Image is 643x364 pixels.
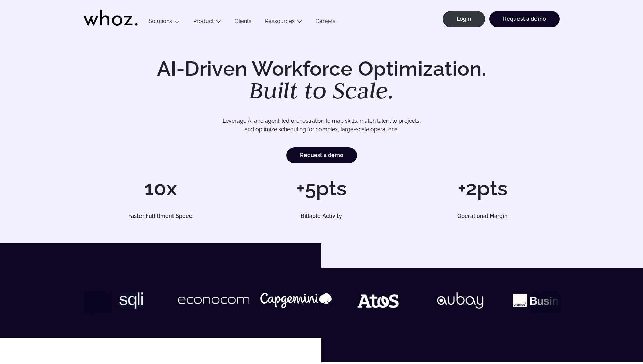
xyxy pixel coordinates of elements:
[265,18,295,24] a: Ressources
[286,147,357,163] a: Request a demo
[91,213,230,219] h5: Faster Fulfillment Speed
[244,178,398,198] h1: +5pts
[252,213,391,219] h5: Billable Activity
[443,11,485,27] a: Login
[309,18,342,27] a: Careers
[193,18,214,24] a: Product
[147,58,496,102] h1: AI-Driven Workforce Optimization.
[186,18,228,27] button: Product
[83,178,237,198] h1: 10x
[142,18,186,27] button: Solutions
[489,11,560,27] a: Request a demo
[258,18,309,27] button: Ressources
[228,18,258,27] a: Clients
[406,178,560,198] h1: +2pts
[107,117,536,134] p: Leverage AI and agent-led orchestration to map skills, match talent to projects, and optimize sch...
[249,75,394,105] em: Built to Scale.
[598,319,633,354] iframe: Chatbot
[413,213,552,219] h5: Operational Margin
